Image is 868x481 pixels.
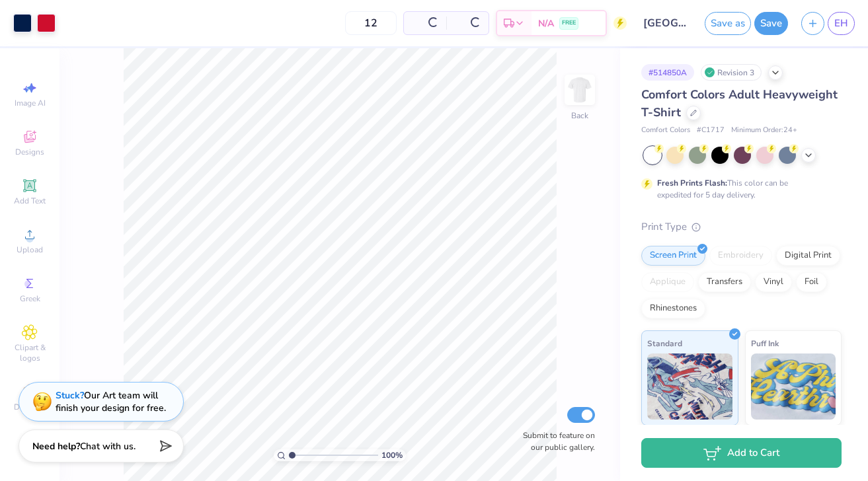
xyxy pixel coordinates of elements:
[56,389,84,402] strong: Stuck?
[17,244,43,255] span: Upload
[538,17,554,30] span: N/A
[701,64,762,81] div: Revision 3
[705,12,751,35] button: Save as
[751,353,836,420] img: Puff Ink
[755,272,792,292] div: Vinyl
[709,246,772,266] div: Embroidery
[20,293,40,304] span: Greek
[731,125,797,136] span: Minimum Order: 24 +
[516,429,595,453] label: Submit to feature on our public gallery.
[15,147,44,157] span: Designs
[647,336,682,350] span: Standard
[641,246,705,266] div: Screen Print
[32,440,80,453] strong: Need help?
[641,219,842,235] div: Print Type
[633,10,698,36] input: Untitled Design
[828,12,855,35] a: EH
[751,336,779,350] span: Puff Ink
[754,12,788,35] button: Save
[80,440,136,453] span: Chat with us.
[641,64,694,81] div: # 514850A
[641,272,694,292] div: Applique
[641,299,705,318] div: Rhinestones
[15,98,46,108] span: Image AI
[796,272,827,292] div: Foil
[567,77,593,103] img: Back
[7,342,53,363] span: Clipart & logos
[647,353,732,420] img: Standard
[776,246,840,266] div: Digital Print
[56,389,166,414] div: Our Art team will finish your design for free.
[641,125,690,136] span: Comfort Colors
[571,110,588,122] div: Back
[562,18,576,28] span: FREE
[697,125,725,136] span: # C1717
[381,449,403,461] span: 100 %
[657,178,727,188] strong: Fresh Prints Flash:
[657,177,820,201] div: This color can be expedited for 5 day delivery.
[14,196,46,206] span: Add Text
[834,16,848,31] span: EH
[345,11,397,35] input: – –
[14,402,46,412] span: Decorate
[641,87,838,120] span: Comfort Colors Adult Heavyweight T-Shirt
[641,438,842,468] button: Add to Cart
[698,272,751,292] div: Transfers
